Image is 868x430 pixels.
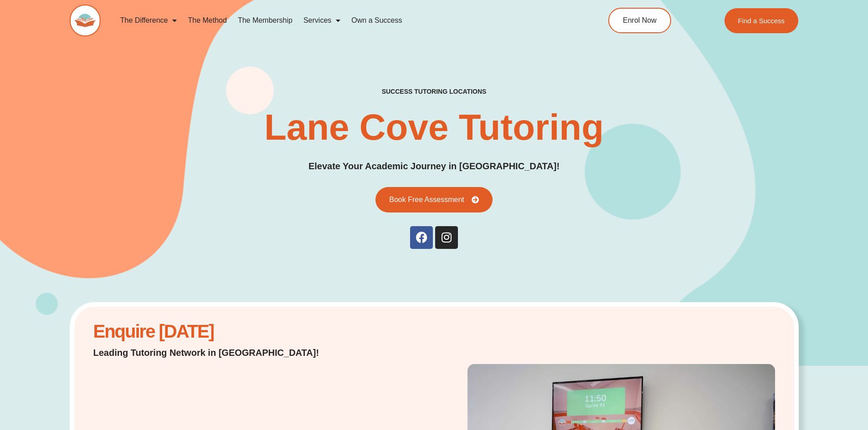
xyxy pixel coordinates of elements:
a: Enrol Now [608,8,671,33]
h2: success tutoring locations [382,87,487,96]
span: Find a Success [738,17,785,24]
a: The Membership [232,10,298,31]
span: Book Free Assessment [389,196,464,203]
p: Leading Tutoring Network in [GEOGRAPHIC_DATA]! [93,346,343,359]
a: Book Free Assessment [375,187,493,212]
a: Services [298,10,346,31]
a: The Method [182,10,232,31]
p: Elevate Your Academic Journey in [GEOGRAPHIC_DATA]! [308,159,560,173]
span: Enrol Now [623,17,657,24]
a: The Difference [115,10,183,31]
h2: Enquire [DATE] [93,326,343,337]
a: Own a Success [346,10,407,31]
h1: Lane Cove Tutoring [264,109,604,146]
nav: Menu [115,10,567,31]
a: Find a Success [724,8,799,33]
